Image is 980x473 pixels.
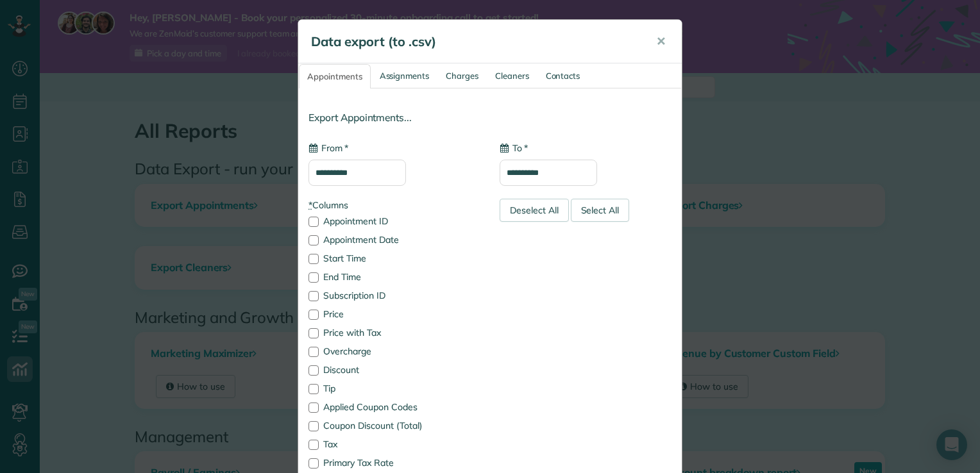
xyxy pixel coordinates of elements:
[308,458,480,467] label: Primary Tax Rate
[299,64,371,88] a: Appointments
[308,235,480,244] label: Appointment Date
[487,64,537,88] a: Cleaners
[308,199,480,212] label: Columns
[308,217,480,226] label: Appointment ID
[308,310,480,319] label: Price
[372,64,437,88] a: Assignments
[571,199,630,222] div: Select All
[311,33,638,51] h5: Data export (to .csv)
[308,291,480,300] label: Subscription ID
[308,347,480,356] label: Overcharge
[308,402,480,411] label: Applied Coupon Codes
[438,64,486,88] a: Charges
[308,142,348,154] label: From
[500,199,569,222] div: Deselect All
[308,365,480,374] label: Discount
[308,421,480,430] label: Coupon Discount (Total)
[538,64,588,88] a: Contacts
[308,384,480,393] label: Tip
[308,254,480,263] label: Start Time
[656,34,666,49] span: ✕
[500,142,528,154] label: To
[308,272,480,281] label: End Time
[308,112,672,123] h4: Export Appointments...
[308,440,480,449] label: Tax
[308,328,480,337] label: Price with Tax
